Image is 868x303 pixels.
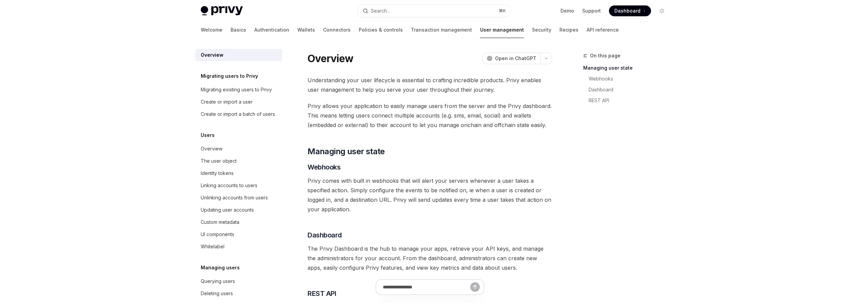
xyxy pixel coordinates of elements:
span: Privy allows your application to easily manage users from the server and the Privy dashboard. Thi... [308,101,552,130]
a: Dashboard [589,84,673,95]
a: Support [582,7,601,14]
a: User management [480,22,524,38]
span: Webhooks [308,162,340,172]
a: Updating user accounts [195,204,282,216]
div: Deleting users [201,289,233,298]
div: UI components [201,230,234,238]
div: Linking accounts to users [201,181,257,190]
a: Recipes [559,22,578,38]
span: Open in ChatGPT [495,55,536,62]
span: Understanding your user lifecycle is essential to crafting incredible products. Privy enables use... [308,75,552,94]
div: Whitelabel [201,243,224,251]
a: Connectors [323,22,351,38]
a: Custom metadata [195,216,282,228]
a: Wallets [297,22,315,38]
a: Basics [231,22,246,38]
div: Unlinking accounts from users [201,194,268,202]
a: Whitelabel [195,240,282,253]
div: Overview [201,145,222,153]
span: ⌘ K [499,8,506,14]
a: Linking accounts to users [195,179,282,192]
a: Policies & controls [359,22,403,38]
a: Unlinking accounts from users [195,192,282,204]
button: Send message [470,282,480,292]
div: The user object [201,157,237,165]
img: light logo [201,6,243,16]
button: Search...⌘K [358,5,510,17]
span: Managing user state [308,146,385,157]
a: Deleting users [195,287,282,300]
div: Migrating existing users to Privy [201,86,272,94]
span: Dashboard [308,230,342,240]
a: Overview [195,49,282,61]
div: Search... [371,7,390,15]
span: The Privy Dashboard is the hub to manage your apps, retrieve your API keys, and manage the admini... [308,244,552,272]
a: REST API [589,95,673,106]
a: Querying users [195,275,282,287]
a: API reference [587,22,619,38]
h5: Migrating users to Privy [201,72,258,80]
div: Create or import a user [201,98,253,106]
a: UI components [195,228,282,240]
div: Identity tokens [201,169,234,177]
button: Open in ChatGPT [482,53,540,64]
div: Querying users [201,277,235,285]
a: Welcome [201,22,222,38]
a: Identity tokens [195,167,282,179]
a: Webhooks [589,73,673,84]
a: Create or import a user [195,96,282,108]
div: Custom metadata [201,218,239,226]
a: Authentication [254,22,289,38]
button: Toggle dark mode [656,5,667,16]
a: Overview [195,143,282,155]
a: Migrating existing users to Privy [195,84,282,96]
a: Dashboard [609,5,651,16]
h5: Managing users [201,264,240,272]
a: Demo [560,7,574,14]
div: Create or import a batch of users [201,110,275,118]
h5: Users [201,131,215,139]
a: Security [532,22,551,38]
a: Create or import a batch of users [195,108,282,120]
span: On this page [590,52,620,60]
span: Dashboard [614,7,640,14]
a: Managing user state [583,63,673,73]
a: Transaction management [411,22,472,38]
a: The user object [195,155,282,167]
h1: Overview [308,52,353,65]
div: Updating user accounts [201,206,254,214]
div: Overview [201,51,223,59]
span: Privy comes with built in webhooks that will alert your servers whenever a user takes a specified... [308,176,552,214]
